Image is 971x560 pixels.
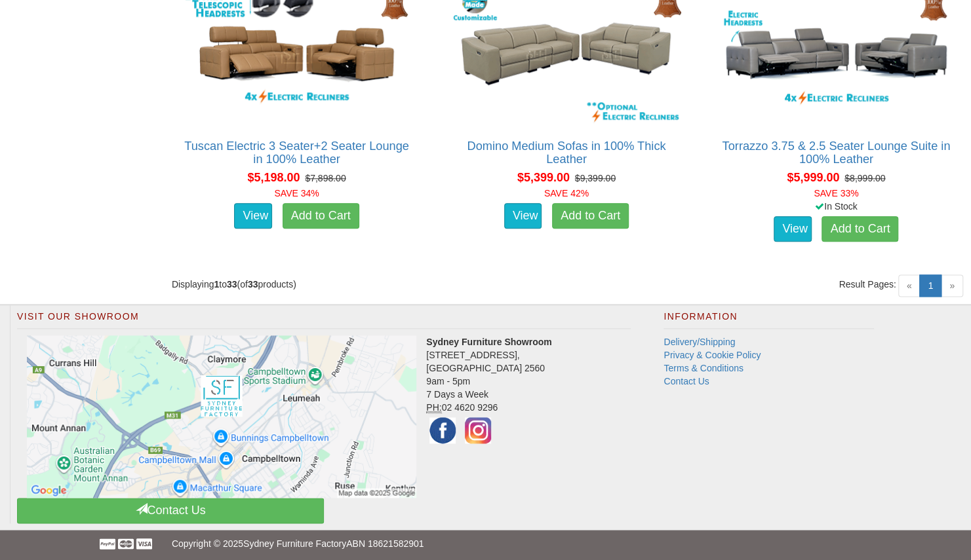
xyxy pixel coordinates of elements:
[919,274,941,297] a: 1
[844,173,885,183] del: $8,999.00
[822,216,898,242] a: Add to Cart
[814,188,858,198] font: SAVE 33%
[274,188,319,198] font: SAVE 34%
[467,140,665,166] a: Domino Medium Sofas in 100% Thick Leather
[27,335,416,498] img: Click to activate map
[227,279,237,289] strong: 33
[248,279,258,289] strong: 33
[941,274,963,297] span: »
[184,140,409,166] a: Tuscan Electric 3 Seater+2 Seater Lounge in 100% Leather
[162,278,566,291] div: Displaying to (of products)
[839,278,896,291] span: Result Pages:
[17,498,324,523] a: Contact Us
[898,274,921,297] span: «
[234,203,272,229] a: View
[283,203,359,229] a: Add to Cart
[544,188,589,198] font: SAVE 42%
[787,171,839,184] span: $5,999.00
[517,171,570,184] span: $5,399.00
[214,279,219,289] strong: 1
[17,312,631,329] h2: Visit Our Showroom
[774,216,812,242] a: View
[172,530,799,557] p: Copyright © 2025 ABN 18621582901
[462,414,494,447] img: Instagram
[243,538,346,549] a: Sydney Furniture Factory
[664,312,873,329] h2: Information
[305,173,346,183] del: $7,898.00
[552,203,629,229] a: Add to Cart
[664,337,735,347] a: Delivery/Shipping
[709,200,964,213] div: In Stock
[426,402,441,413] abbr: Phone
[664,350,761,360] a: Privacy & Cookie Policy
[722,140,950,166] a: Torrazzo 3.75 & 2.5 Seater Lounge Suite in 100% Leather
[664,363,743,373] a: Terms & Conditions
[426,337,551,347] strong: Sydney Furniture Showroom
[247,171,300,184] span: $5,198.00
[504,203,542,229] a: View
[426,414,459,447] img: Facebook
[664,376,709,386] a: Contact Us
[575,173,616,183] del: $9,399.00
